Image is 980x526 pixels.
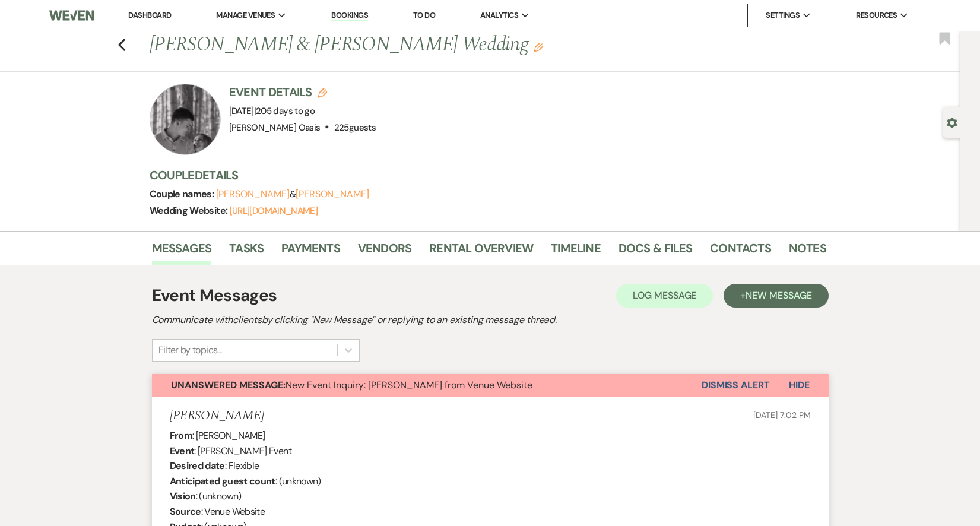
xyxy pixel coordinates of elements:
button: Hide [770,374,829,397]
a: Docs & Files [619,239,692,265]
span: Wedding Website: [150,204,230,217]
button: [PERSON_NAME] [216,189,290,199]
span: 225 guests [334,122,376,134]
a: Rental Overview [429,239,533,265]
span: Analytics [480,9,518,21]
div: Filter by topics... [158,343,222,357]
b: Source [170,505,201,518]
a: [URL][DOMAIN_NAME] [230,205,318,217]
span: | [254,105,315,117]
span: [DATE] 7:02 PM [753,410,810,420]
span: [DATE] [229,105,315,117]
span: Couple names: [150,188,216,200]
a: Dashboard [128,10,171,20]
span: & [216,188,369,200]
a: Payments [281,239,340,265]
button: +New Message [724,284,828,308]
span: New Message [746,289,811,302]
button: Unanswered Message:New Event Inquiry: [PERSON_NAME] from Venue Website [152,374,702,397]
b: From [170,429,192,442]
a: Timeline [551,239,601,265]
a: Contacts [710,239,771,265]
a: Vendors [358,239,411,265]
button: Edit [534,42,543,52]
img: Weven Logo [49,3,94,28]
b: Vision [170,490,196,502]
span: Hide [789,379,810,391]
button: Log Message [616,284,713,308]
h3: Event Details [229,84,376,100]
span: 205 days to go [256,105,315,117]
a: To Do [413,10,435,20]
button: [PERSON_NAME] [296,189,369,199]
a: Bookings [331,10,368,21]
b: Anticipated guest count [170,475,275,487]
span: [PERSON_NAME] Oasis [229,122,321,134]
b: Desired date [170,460,225,472]
span: Manage Venues [216,9,275,21]
span: Settings [766,9,800,21]
a: Notes [789,239,826,265]
a: Messages [152,239,212,265]
h1: [PERSON_NAME] & [PERSON_NAME] Wedding [150,31,681,59]
h2: Communicate with clients by clicking "New Message" or replying to an existing message thread. [152,313,829,327]
h5: [PERSON_NAME] [170,408,264,423]
strong: Unanswered Message: [171,379,286,391]
h1: Event Messages [152,283,277,308]
button: Open lead details [947,116,957,128]
span: New Event Inquiry: [PERSON_NAME] from Venue Website [171,379,532,391]
h3: Couple Details [150,167,814,183]
button: Dismiss Alert [702,374,770,397]
span: Resources [856,9,897,21]
span: Log Message [633,289,696,302]
a: Tasks [229,239,264,265]
b: Event [170,445,195,457]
